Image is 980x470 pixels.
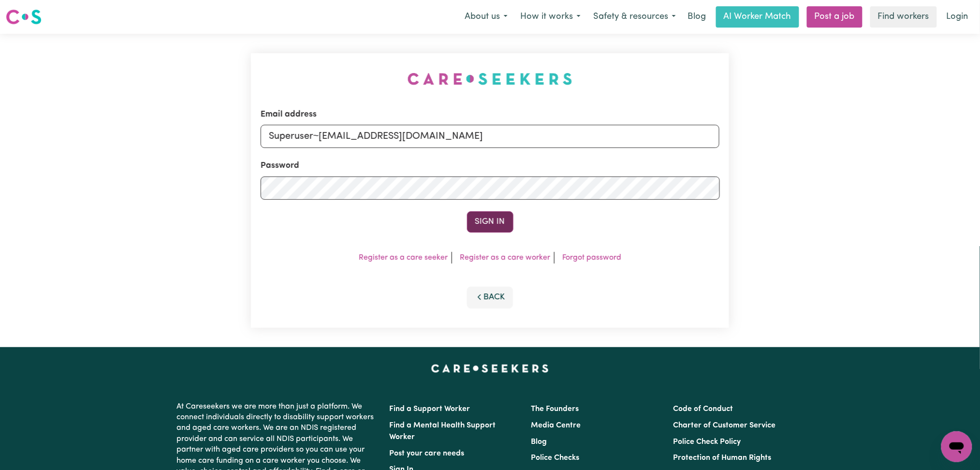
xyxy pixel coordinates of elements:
a: Login [941,6,974,28]
a: Police Checks [531,454,580,462]
label: Email address [261,108,317,121]
a: Code of Conduct [673,405,733,413]
button: How it works [514,7,587,27]
a: Careseekers logo [6,6,42,28]
button: About us [458,7,514,27]
a: Media Centre [531,422,581,429]
a: AI Worker Match [716,6,799,28]
a: Register as a care worker [460,254,550,262]
a: Police Check Policy [673,438,741,446]
a: Blog [682,6,712,28]
button: Back [467,287,513,308]
a: Find a Mental Health Support Worker [390,422,496,441]
a: Forgot password [562,254,621,262]
iframe: Button to launch messaging window [941,431,972,462]
a: Careseekers home page [431,365,549,372]
a: The Founders [531,405,579,413]
a: Post your care needs [390,450,465,457]
a: Find a Support Worker [390,405,470,413]
button: Sign In [467,211,513,233]
a: Post a job [807,6,863,28]
a: Charter of Customer Service [673,422,775,429]
a: Register as a care seeker [359,254,448,262]
button: Safety & resources [587,7,682,27]
a: Blog [531,438,547,446]
input: Email address [261,125,720,148]
a: Protection of Human Rights [673,454,771,462]
label: Password [261,160,299,172]
a: Find workers [870,6,937,28]
img: Careseekers logo [6,8,42,26]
